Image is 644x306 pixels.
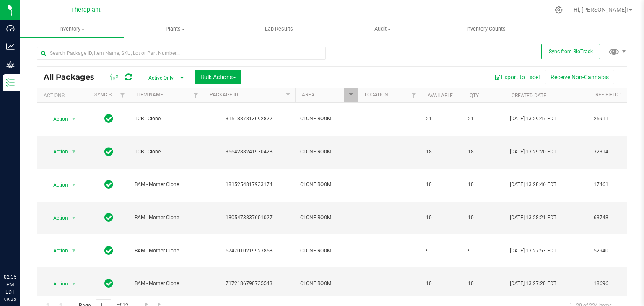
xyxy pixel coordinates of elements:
[104,245,113,257] span: In Sync
[135,115,198,123] span: TCB - Clone
[202,214,296,222] div: 1805473837601027
[344,88,358,102] a: Filter
[46,278,68,290] span: Action
[300,181,353,189] span: CLONE ROOM
[69,278,79,290] span: select
[595,92,623,98] a: Ref Field 1
[426,247,458,255] span: 9
[510,181,556,189] span: [DATE] 13:28:46 EDT
[136,92,163,98] a: Item Name
[331,20,434,38] a: Audit
[46,179,68,191] span: Action
[20,25,124,33] span: Inventory
[470,93,479,99] a: Qty
[300,214,353,222] span: CLONE ROOM
[428,93,453,99] a: Available
[545,70,614,84] button: Receive Non-Cannabis
[44,73,103,82] span: All Packages
[254,25,304,33] span: Lab Results
[4,296,16,302] p: 09/25
[69,113,79,125] span: select
[124,25,227,33] span: Plants
[549,49,593,54] span: Sync from BioTrack
[468,247,500,255] span: 9
[104,277,113,289] span: In Sync
[46,113,68,125] span: Action
[468,181,500,189] span: 10
[6,42,15,51] inline-svg: Analytics
[69,146,79,158] span: select
[202,115,296,123] div: 3151887813692822
[468,214,500,222] span: 10
[104,179,113,190] span: In Sync
[489,70,545,84] button: Export to Excel
[4,273,16,296] p: 02:35 PM EDT
[135,247,198,255] span: BAM - Mother Clone
[510,214,556,222] span: [DATE] 13:28:21 EDT
[455,25,517,33] span: Inventory Counts
[202,181,296,189] div: 1815254817933174
[553,6,564,14] div: Manage settings
[426,148,458,156] span: 18
[574,6,628,13] span: Hi, [PERSON_NAME]!
[46,146,68,158] span: Action
[210,92,238,98] a: Package ID
[6,78,15,87] inline-svg: Inventory
[468,115,500,123] span: 21
[135,280,198,288] span: BAM - Mother Clone
[434,20,538,38] a: Inventory Counts
[407,88,421,102] a: Filter
[6,24,15,33] inline-svg: Dashboard
[46,212,68,224] span: Action
[94,92,127,98] a: Sync Status
[300,115,353,123] span: CLONE ROOM
[300,280,353,288] span: CLONE ROOM
[116,88,130,102] a: Filter
[468,148,500,156] span: 18
[202,247,296,255] div: 6747010219923858
[227,20,331,38] a: Lab Results
[300,148,353,156] span: CLONE ROOM
[426,280,458,288] span: 10
[300,247,353,255] span: CLONE ROOM
[468,280,500,288] span: 10
[37,47,326,60] input: Search Package ID, Item Name, SKU, Lot or Part Number...
[6,60,15,69] inline-svg: Grow
[8,239,34,264] iframe: Resource center
[135,148,198,156] span: TCB - Clone
[331,25,434,33] span: Audit
[426,214,458,222] span: 10
[510,280,556,288] span: [DATE] 13:27:20 EDT
[202,280,296,288] div: 7172186790735543
[69,245,79,257] span: select
[189,88,203,102] a: Filter
[510,247,556,255] span: [DATE] 13:27:53 EDT
[510,148,556,156] span: [DATE] 13:29:20 EDT
[281,88,295,102] a: Filter
[541,44,600,59] button: Sync from BioTrack
[69,179,79,191] span: select
[69,212,79,224] span: select
[195,70,241,84] button: Bulk Actions
[202,148,296,156] div: 3664288241930428
[426,181,458,189] span: 10
[124,20,227,38] a: Plants
[104,146,113,158] span: In Sync
[104,212,113,223] span: In Sync
[104,113,113,124] span: In Sync
[135,214,198,222] span: BAM - Mother Clone
[44,93,84,99] div: Actions
[302,92,314,98] a: Area
[46,245,68,257] span: Action
[200,74,236,80] span: Bulk Actions
[426,115,458,123] span: 21
[20,20,124,38] a: Inventory
[135,181,198,189] span: BAM - Mother Clone
[512,93,546,99] a: Created Date
[71,6,101,13] span: Theraplant
[510,115,556,123] span: [DATE] 13:29:47 EDT
[365,92,388,98] a: Location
